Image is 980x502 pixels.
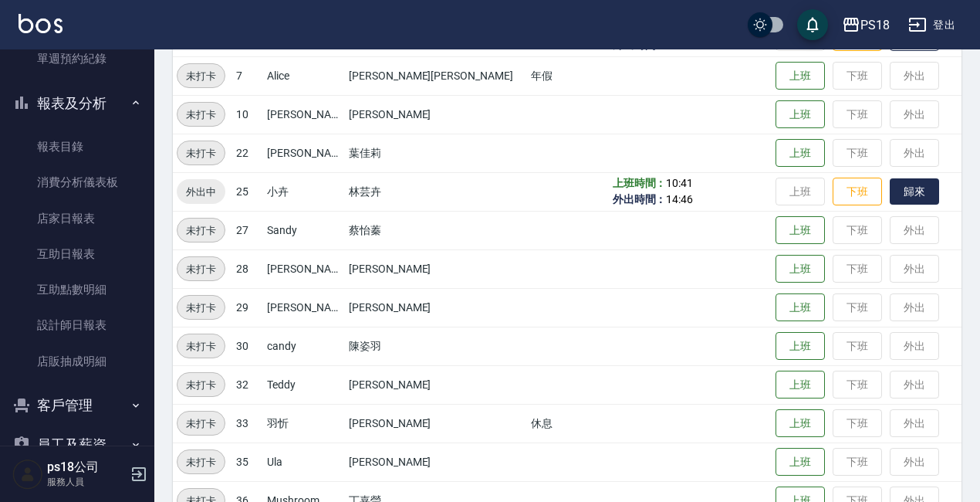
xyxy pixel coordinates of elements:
[19,14,63,33] img: Logo
[263,95,345,134] td: [PERSON_NAME]
[177,416,225,432] span: 未打卡
[232,172,263,211] td: 25
[776,255,825,283] button: 上班
[47,460,126,475] h5: ps18公司
[232,365,263,404] td: 32
[263,211,345,249] td: Sandy
[232,443,263,481] td: 35
[177,300,225,316] span: 未打卡
[833,178,882,206] button: 下班
[345,443,527,481] td: [PERSON_NAME]
[232,327,263,365] td: 30
[263,249,345,288] td: [PERSON_NAME]
[6,425,148,465] button: 員工及薪資
[263,365,345,404] td: Teddy
[6,129,148,165] a: 報表目錄
[263,443,345,481] td: Ula
[776,216,825,245] button: 上班
[12,459,43,490] img: Person
[890,178,939,205] button: 歸來
[345,172,527,211] td: 林芸卉
[6,201,148,236] a: 店家日報表
[776,371,825,399] button: 上班
[345,249,527,288] td: [PERSON_NAME]
[232,56,263,95] td: 7
[177,107,225,123] span: 未打卡
[902,11,961,39] button: 登出
[232,134,263,172] td: 22
[232,211,263,249] td: 27
[6,307,148,343] a: 設計師日報表
[6,236,148,272] a: 互助日報表
[263,56,345,95] td: Alice
[263,172,345,211] td: 小卉
[177,261,225,277] span: 未打卡
[666,193,693,205] span: 14:46
[613,177,667,189] b: 上班時間：
[613,193,667,205] b: 外出時間：
[776,100,825,129] button: 上班
[6,385,148,426] button: 客戶管理
[177,338,225,354] span: 未打卡
[6,272,148,307] a: 互助點數明細
[263,134,345,172] td: [PERSON_NAME]
[263,288,345,327] td: [PERSON_NAME]
[527,56,609,95] td: 年假
[263,404,345,443] td: 羽忻
[177,377,225,393] span: 未打卡
[6,344,148,379] a: 店販抽成明細
[345,327,527,365] td: 陳姿羽
[345,365,527,404] td: [PERSON_NAME]
[6,83,148,124] button: 報表及分析
[860,15,890,35] div: PS18
[263,327,345,365] td: candy
[177,184,225,200] span: 外出中
[666,177,693,189] span: 10:41
[47,475,126,489] p: 服務人員
[776,139,825,168] button: 上班
[776,62,825,90] button: 上班
[345,56,527,95] td: [PERSON_NAME][PERSON_NAME]
[177,145,225,161] span: 未打卡
[836,9,896,41] button: PS18
[232,249,263,288] td: 28
[177,68,225,84] span: 未打卡
[345,288,527,327] td: [PERSON_NAME]
[232,288,263,327] td: 29
[797,9,828,40] button: save
[177,222,225,239] span: 未打卡
[177,454,225,470] span: 未打卡
[776,409,825,438] button: 上班
[776,448,825,477] button: 上班
[776,293,825,322] button: 上班
[345,134,527,172] td: 葉佳莉
[345,404,527,443] td: [PERSON_NAME]
[527,404,609,443] td: 休息
[6,165,148,200] a: 消費分析儀表板
[232,95,263,134] td: 10
[6,41,148,76] a: 單週預約紀錄
[776,332,825,361] button: 上班
[345,211,527,249] td: 蔡怡蓁
[345,95,527,134] td: [PERSON_NAME]
[232,404,263,443] td: 33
